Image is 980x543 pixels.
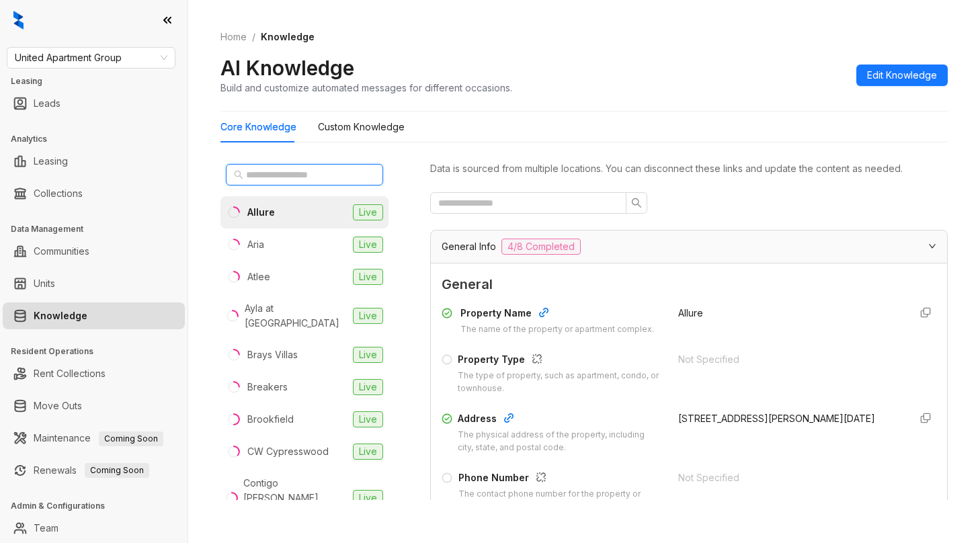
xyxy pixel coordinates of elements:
[85,463,149,478] span: Coming Soon
[11,223,188,235] h3: Data Management
[3,90,185,117] li: Leads
[34,90,60,117] a: Leads
[11,500,188,512] h3: Admin & Configurations
[218,30,249,44] a: Home
[34,148,68,175] a: Leasing
[353,490,383,506] span: Live
[928,242,936,250] span: expanded
[247,237,264,252] div: Aria
[34,302,87,329] a: Knowledge
[3,148,185,175] li: Leasing
[34,515,58,542] a: Team
[243,476,348,520] div: Contigo [PERSON_NAME][GEOGRAPHIC_DATA]
[247,269,270,284] div: Atlee
[442,274,936,295] span: General
[353,204,383,220] span: Live
[3,270,185,297] li: Units
[34,457,149,484] a: RenewalsComing Soon
[3,457,185,484] li: Renewals
[442,239,496,254] span: General Info
[856,65,948,86] button: Edit Knowledge
[3,360,185,387] li: Rent Collections
[678,470,899,485] div: Not Specified
[34,392,82,419] a: Move Outs
[353,308,383,324] span: Live
[99,431,163,446] span: Coming Soon
[458,429,662,454] div: The physical address of the property, including city, state, and postal code.
[15,48,167,68] span: United Apartment Group
[353,347,383,363] span: Live
[3,392,185,419] li: Move Outs
[460,306,654,323] div: Property Name
[11,345,188,358] h3: Resident Operations
[3,302,185,329] li: Knowledge
[13,11,24,30] img: logo
[867,68,937,83] span: Edit Knowledge
[34,238,89,265] a: Communities
[678,352,899,367] div: Not Specified
[353,411,383,427] span: Live
[247,444,329,459] div: CW Cypresswood
[458,411,662,429] div: Address
[318,120,405,134] div: Custom Knowledge
[3,238,185,265] li: Communities
[234,170,243,179] span: search
[458,470,662,488] div: Phone Number
[220,120,296,134] div: Core Knowledge
[247,347,298,362] div: Brays Villas
[252,30,255,44] li: /
[34,360,106,387] a: Rent Collections
[34,180,83,207] a: Collections
[247,412,294,427] div: Brookfield
[353,237,383,253] span: Live
[3,180,185,207] li: Collections
[353,379,383,395] span: Live
[458,352,662,370] div: Property Type
[3,515,185,542] li: Team
[3,425,185,452] li: Maintenance
[458,488,662,513] div: The contact phone number for the property or leasing office.
[245,301,348,331] div: Ayla at [GEOGRAPHIC_DATA]
[678,307,703,319] span: Allure
[431,231,947,263] div: General Info4/8 Completed
[34,270,55,297] a: Units
[353,269,383,285] span: Live
[220,55,354,81] h2: AI Knowledge
[11,133,188,145] h3: Analytics
[220,81,512,95] div: Build and customize automated messages for different occasions.
[458,370,662,395] div: The type of property, such as apartment, condo, or townhouse.
[11,75,188,87] h3: Leasing
[678,411,899,426] div: [STREET_ADDRESS][PERSON_NAME][DATE]
[353,444,383,460] span: Live
[460,323,654,336] div: The name of the property or apartment complex.
[430,161,948,176] div: Data is sourced from multiple locations. You can disconnect these links and update the content as...
[247,205,275,220] div: Allure
[501,239,581,255] span: 4/8 Completed
[631,198,642,208] span: search
[247,380,288,394] div: Breakers
[261,31,315,42] span: Knowledge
